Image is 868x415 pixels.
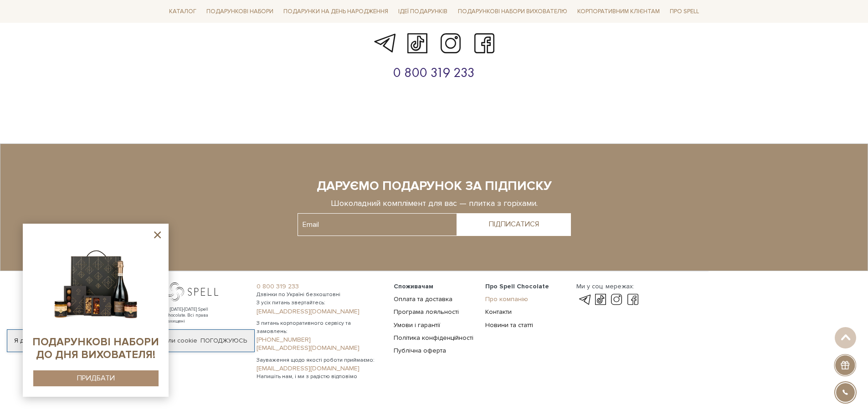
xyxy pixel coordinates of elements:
[165,307,227,324] div: © [DATE]-[DATE] Spell Chocolate. Всі права захищені
[257,373,383,381] span: Напишіть нам, і ми з радістю відповімо
[280,5,392,19] a: Подарунки на День народження
[485,321,533,329] a: Новини та статті
[257,291,383,299] span: Дзвінки по Україні безкоштовні
[257,299,383,307] span: З усіх питань звертайтесь:
[203,5,277,19] a: Подарункові набори
[257,307,383,316] a: [EMAIL_ADDRESS][DOMAIN_NAME]
[257,319,383,336] span: З питань корпоративного сервісу та замовлень:
[394,334,473,342] a: Політика конфіденційності
[593,294,608,305] a: tik-tok
[257,282,383,291] a: 0 800 319 233
[394,321,440,329] a: Умови і гарантії
[165,5,200,19] a: Каталог
[437,31,465,56] a: instagram
[156,337,197,344] a: файли cookie
[485,282,549,290] span: Про Spell Chocolate
[200,337,247,345] a: Погоджуюсь
[625,294,641,305] a: facebook
[574,4,663,19] a: Корпоративним клієнтам
[454,4,571,19] a: Подарункові набори вихователю
[395,5,451,19] a: Ідеї подарунків
[576,282,640,291] div: Ми у соц. мережах:
[257,344,383,352] a: [EMAIL_ADDRESS][DOMAIN_NAME]
[394,308,459,316] a: Програма лояльності
[394,295,452,303] a: Оплата та доставка
[393,64,475,81] a: 0 800 319 233
[394,347,446,354] a: Публічна оферта
[370,31,398,56] a: telegram
[609,294,624,305] a: instagram
[7,337,254,345] div: Я дозволяю [DOMAIN_NAME] використовувати
[257,356,383,364] span: Зауваження щодо якості роботи приймаємо:
[666,5,703,19] a: Про Spell
[257,336,383,344] a: [PHONE_NUMBER]
[257,364,383,373] a: [EMAIL_ADDRESS][DOMAIN_NAME]
[485,308,512,316] a: Контакти
[576,294,592,305] a: telegram
[485,295,528,303] a: Про компанію
[394,282,433,290] span: Споживачам
[470,31,498,56] a: facebook
[403,31,431,56] a: tik-tok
